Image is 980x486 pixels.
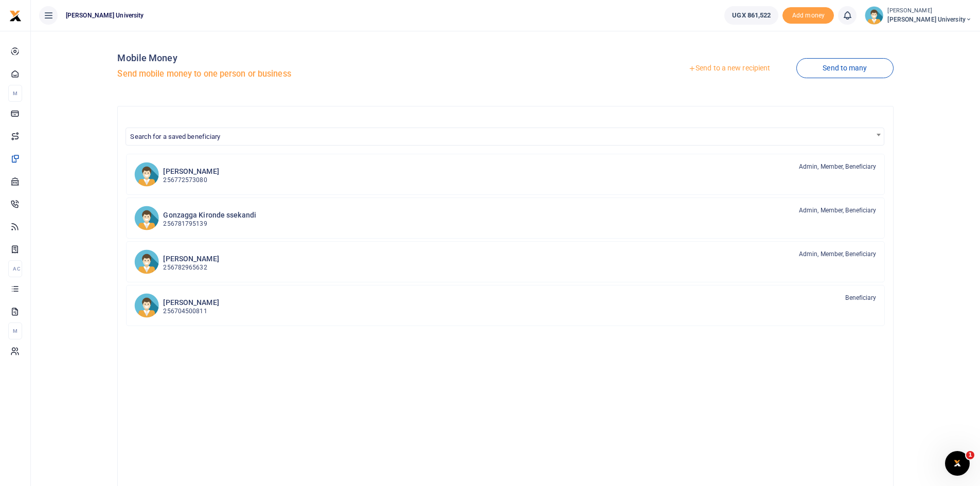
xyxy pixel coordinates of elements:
[720,6,782,25] li: Wallet ballance
[799,249,877,259] span: Admin, Member, Beneficiary
[662,59,796,78] a: Send to a new recipient
[163,263,219,273] p: 256782965632
[163,219,256,229] p: 256781795139
[865,6,883,25] img: profile-user
[126,128,883,144] span: Search for a saved beneficiary
[845,293,876,302] span: Beneficiary
[163,307,219,316] p: 256704500811
[117,52,501,64] h4: Mobile Money
[163,175,219,185] p: 256772573080
[126,285,884,326] a: NK [PERSON_NAME] 256704500811 Beneficiary
[799,162,877,171] span: Admin, Member, Beneficiary
[887,15,972,24] span: [PERSON_NAME] University
[732,10,771,21] span: UGX 861,522
[782,11,834,19] a: Add money
[126,128,884,146] span: Search for a saved beneficiary
[799,206,877,215] span: Admin, Member, Beneficiary
[8,322,22,339] li: M
[865,6,972,25] a: profile-user [PERSON_NAME] [PERSON_NAME] University
[8,260,22,277] li: Ac
[782,7,834,24] span: Add money
[126,241,884,282] a: ScO [PERSON_NAME] 256782965632 Admin, Member, Beneficiary
[8,85,22,102] li: M
[134,162,159,187] img: PB
[9,10,22,22] img: logo-small
[134,249,159,274] img: ScO
[724,6,778,25] a: UGX 861,522
[134,293,159,318] img: NK
[117,69,501,79] h5: Send mobile money to one person or business
[782,7,834,24] li: Toup your wallet
[126,197,884,239] a: GKs Gonzagga Kironde ssekandi 256781795139 Admin, Member, Beneficiary
[130,133,220,140] span: Search for a saved beneficiary
[134,206,159,230] img: GKs
[945,451,970,476] iframe: Intercom live chat
[163,298,219,307] h6: [PERSON_NAME]
[126,154,884,195] a: PB [PERSON_NAME] 256772573080 Admin, Member, Beneficiary
[887,7,972,15] small: [PERSON_NAME]
[62,11,148,20] span: [PERSON_NAME] University
[163,255,219,263] h6: [PERSON_NAME]
[796,58,893,78] a: Send to many
[163,211,256,220] h6: Gonzagga Kironde ssekandi
[163,167,219,176] h6: [PERSON_NAME]
[9,11,22,19] a: logo-small logo-large logo-large
[966,451,974,459] span: 1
